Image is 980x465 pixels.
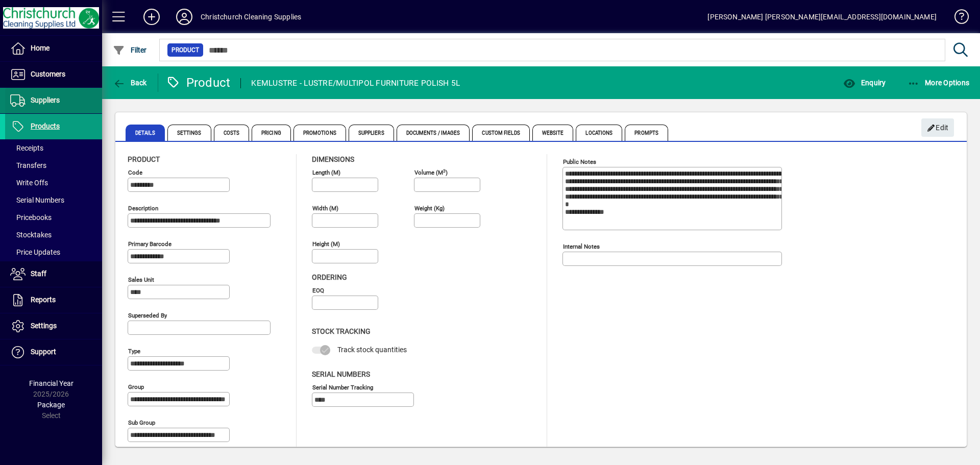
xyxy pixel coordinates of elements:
[312,240,340,248] mat-label: Height (m)
[10,213,52,222] span: Pricebooks
[532,125,574,141] span: Website
[31,122,60,130] span: Products
[947,2,967,35] a: Knowledge Base
[908,79,970,87] span: More Options
[5,174,102,191] a: Write Offs
[921,118,954,137] button: Edit
[128,240,171,248] mat-label: Primary barcode
[110,74,150,92] button: Back
[5,62,102,87] a: Customers
[214,125,250,141] span: Costs
[31,296,56,304] span: Reports
[293,125,346,141] span: Promotions
[5,261,102,287] a: Staff
[31,96,60,104] span: Suppliers
[707,9,937,25] div: [PERSON_NAME] [PERSON_NAME][EMAIL_ADDRESS][DOMAIN_NAME]
[128,169,142,176] mat-label: Code
[5,139,102,157] a: Receipts
[252,125,291,141] span: Pricing
[443,168,446,173] sup: 3
[31,44,50,52] span: Home
[171,45,199,55] span: Product
[5,88,102,113] a: Suppliers
[128,276,154,283] mat-label: Sales unit
[5,36,102,61] a: Home
[312,205,338,212] mat-label: Width (m)
[167,125,211,141] span: Settings
[337,346,407,354] span: Track stock quantities
[126,125,165,141] span: Details
[31,322,57,330] span: Settings
[927,119,949,136] span: Edit
[312,370,370,378] span: Serial Numbers
[166,75,231,91] div: Product
[31,348,56,356] span: Support
[312,383,373,390] mat-label: Serial Number tracking
[10,161,46,169] span: Transfers
[312,287,324,294] mat-label: EOQ
[905,74,972,92] button: More Options
[5,243,102,261] a: Price Updates
[251,75,460,91] div: KEMLUSTRE - LUSTRE/MULTIPOL FURNITURE POLISH 5L
[312,273,347,281] span: Ordering
[5,157,102,174] a: Transfers
[168,8,201,26] button: Profile
[110,41,150,59] button: Filter
[576,125,622,141] span: Locations
[31,270,46,278] span: Staff
[312,327,371,335] span: Stock Tracking
[563,243,600,250] mat-label: Internal Notes
[128,205,158,212] mat-label: Description
[414,169,448,176] mat-label: Volume (m )
[10,231,52,239] span: Stocktakes
[841,74,888,92] button: Enquiry
[29,379,73,387] span: Financial Year
[312,155,354,163] span: Dimensions
[31,70,65,78] span: Customers
[113,46,147,54] span: Filter
[5,226,102,243] a: Stocktakes
[102,74,158,92] app-page-header-button: Back
[472,125,529,141] span: Custom Fields
[37,401,65,409] span: Package
[10,196,64,204] span: Serial Numbers
[5,313,102,339] a: Settings
[128,155,160,163] span: Product
[10,144,43,152] span: Receipts
[10,179,48,187] span: Write Offs
[563,158,596,165] mat-label: Public Notes
[5,339,102,365] a: Support
[349,125,394,141] span: Suppliers
[135,8,168,26] button: Add
[397,125,470,141] span: Documents / Images
[10,248,60,256] span: Price Updates
[843,79,886,87] span: Enquiry
[5,287,102,313] a: Reports
[312,169,340,176] mat-label: Length (m)
[5,209,102,226] a: Pricebooks
[414,205,445,212] mat-label: Weight (Kg)
[5,191,102,209] a: Serial Numbers
[201,9,301,25] div: Christchurch Cleaning Supplies
[128,419,155,426] mat-label: Sub group
[113,79,147,87] span: Back
[128,312,167,319] mat-label: Superseded by
[128,348,140,355] mat-label: Type
[625,125,668,141] span: Prompts
[128,383,144,390] mat-label: Group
